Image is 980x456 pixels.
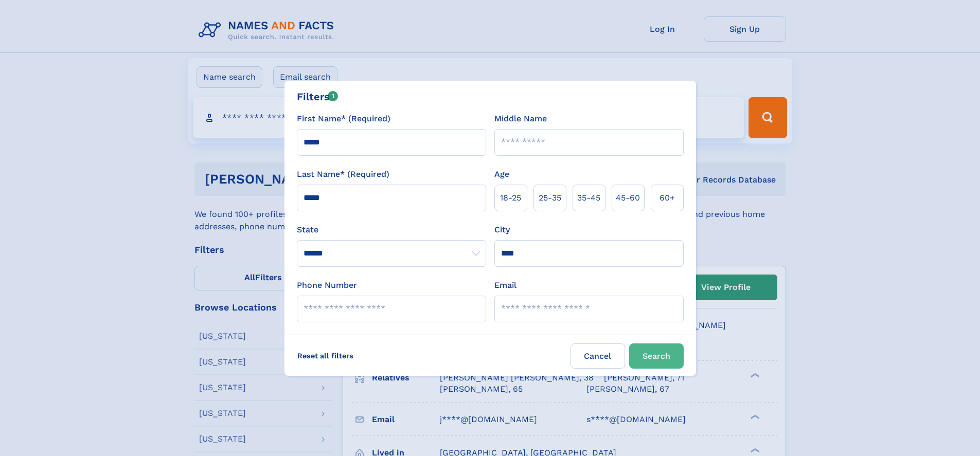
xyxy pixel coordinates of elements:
span: 18‑25 [500,192,521,204]
label: Cancel [571,343,625,369]
span: 45‑60 [616,192,640,204]
label: Email [494,279,516,291]
label: Last Name* (Required) [297,168,389,180]
div: Filters [297,89,338,104]
button: Search [629,343,684,369]
label: Reset all filters [291,343,360,368]
label: Age [494,168,509,180]
span: 60+ [660,192,675,204]
span: 25‑35 [539,192,561,204]
label: Phone Number [297,279,357,291]
label: Middle Name [494,113,547,125]
label: State [297,224,486,236]
label: First Name* (Required) [297,113,390,125]
span: 35‑45 [577,192,600,204]
label: City [494,224,510,236]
